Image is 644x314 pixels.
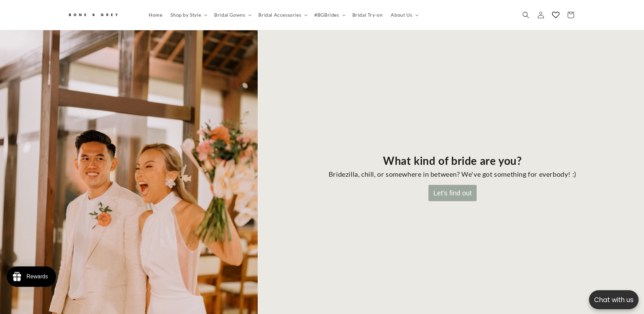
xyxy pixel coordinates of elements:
[329,170,576,178] div: Bridezilla, chill, or somewhere in between? We've got something for everbody! :)
[352,12,383,18] span: Bridal Try-on
[145,8,166,22] a: Home
[68,10,118,21] img: Bone and Grey Bridal
[26,274,48,280] div: Rewards
[518,7,533,22] summary: Search
[589,290,639,309] button: Open chatbox
[254,8,310,22] summary: Bridal Accessories
[258,12,301,18] span: Bridal Accessories
[65,7,138,23] a: Bone and Grey Bridal
[391,12,412,18] span: About Us
[310,8,348,22] summary: #BGBrides
[166,8,210,22] summary: Shop by Style
[170,12,201,18] span: Shop by Style
[348,8,387,22] a: Bridal Try-on
[210,8,254,22] summary: Bridal Gowns
[428,185,477,201] button: Let's find out
[387,8,421,22] summary: About Us
[149,12,162,18] span: Home
[214,12,245,18] span: Bridal Gowns
[589,295,639,305] p: Chat with us
[314,12,339,18] span: #BGBrides
[329,154,576,167] div: What kind of bride are you?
